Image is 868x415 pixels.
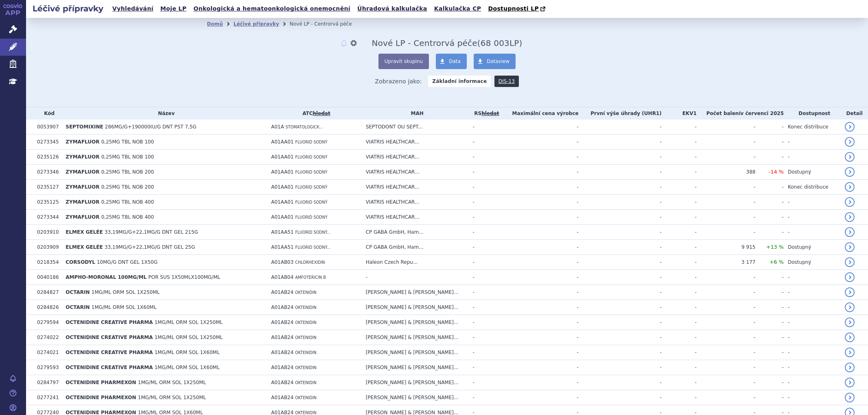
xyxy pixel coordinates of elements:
span: AMFOTERICIN B [295,275,326,280]
span: A01AB24 [271,350,293,355]
span: -14 % [769,169,784,175]
td: - [755,150,784,165]
td: - [662,180,697,195]
del: hledat [313,111,330,116]
td: - [662,165,697,180]
span: A01AB24 [271,335,293,340]
span: OCTARIN [66,304,90,310]
a: detail [845,257,855,267]
td: - [662,135,697,150]
span: 10MG/G DNT GEL 1X50G [97,259,157,265]
td: VIATRIS HEALTHCAR... [362,210,469,225]
span: OKTENIDIN [295,290,316,295]
td: - [469,165,501,180]
td: - [579,150,662,165]
a: detail [845,332,855,342]
span: 0,25MG TBL NOB 100 [101,154,154,160]
a: detail [845,317,855,327]
td: - [579,270,662,285]
td: Konec distribuce [784,120,841,135]
td: - [662,300,697,315]
td: - [469,225,501,240]
td: - [697,300,756,315]
td: [PERSON_NAME] & [PERSON_NAME]... [362,390,469,405]
td: - [501,135,578,150]
td: - [784,135,841,150]
td: - [579,165,662,180]
li: Nové LP - Centrorvá péče [290,18,363,30]
td: - [784,210,841,225]
td: 0053907 [33,120,61,135]
span: ELMEX GELÉE [66,244,103,250]
td: [PERSON_NAME] & [PERSON_NAME]... [362,285,469,300]
span: A01AB24 [271,319,293,325]
td: - [755,270,784,285]
td: - [662,330,697,345]
span: FLUORID SODNÝ [295,185,328,189]
span: v červenci 2025 [741,111,784,116]
td: - [501,345,578,360]
span: ZYMAFLUOR [66,169,99,175]
td: - [662,255,697,270]
td: - [697,120,756,135]
td: - [469,120,501,135]
button: notifikace [340,38,348,48]
td: - [662,375,697,390]
td: 9 915 [697,240,756,255]
td: - [697,345,756,360]
a: Moje LP [158,3,189,14]
td: - [469,330,501,345]
td: [PERSON_NAME] & [PERSON_NAME]... [362,315,469,330]
strong: Základní informace [428,76,491,87]
a: detail [845,272,855,282]
td: - [662,315,697,330]
span: A01AB03 [271,259,293,265]
td: VIATRIS HEALTHCAR... [362,195,469,210]
td: - [501,330,578,345]
td: - [755,330,784,345]
td: 0277241 [33,390,61,405]
span: FLUORID SODNÝ [295,155,328,159]
th: Dostupnost [784,107,841,120]
span: 0,25MG TBL NOB 400 [101,214,154,220]
td: - [469,210,501,225]
span: FLUORID SODNÝ... [295,245,330,250]
h2: Léčivé přípravky [26,3,110,14]
td: 0273344 [33,210,61,225]
a: Úhradová kalkulačka [355,3,430,14]
span: ( LP) [477,38,523,48]
td: - [755,285,784,300]
td: - [579,300,662,315]
td: VIATRIS HEALTHCAR... [362,165,469,180]
span: FLUORID SODNÝ [295,170,328,174]
td: - [579,180,662,195]
th: Kód [33,107,61,120]
td: - [469,315,501,330]
td: - [579,360,662,375]
a: Data [436,54,467,69]
td: - [469,360,501,375]
td: - [501,255,578,270]
td: 0273346 [33,165,61,180]
td: - [697,330,756,345]
span: AMPHO-MORONAL 100MG/ML [66,274,146,280]
td: - [784,300,841,315]
span: FLUORID SODNÝ [295,200,328,204]
a: detail [845,167,855,177]
td: - [469,255,501,270]
td: - [662,225,697,240]
span: OCTENIDINE CREATIVE PHARMA [66,365,153,370]
a: detail [845,378,855,387]
span: POR SUS 1X50MLX100MG/ML [148,274,220,280]
span: 68 003 [481,38,509,48]
span: Nové LP - Centrorvá péče [372,38,477,48]
span: A01AA51 [271,244,294,250]
span: A01AA01 [271,154,294,160]
td: - [784,345,841,360]
td: - [469,375,501,390]
td: - [469,135,501,150]
th: Detail [841,107,868,120]
span: ZYMAFLUOR [66,154,99,160]
a: detail [845,212,855,222]
td: - [784,315,841,330]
